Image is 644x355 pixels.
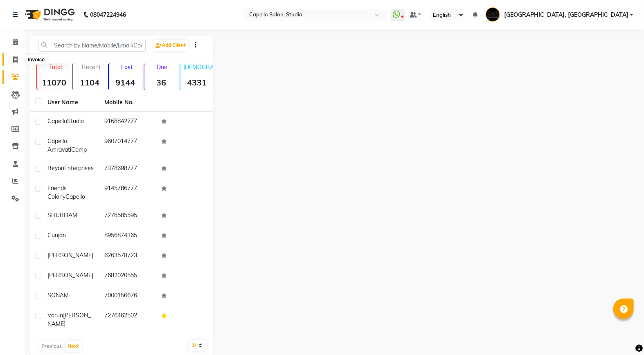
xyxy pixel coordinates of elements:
[153,40,188,51] a: Add Client
[37,77,70,88] strong: 11070
[41,63,70,71] p: Total
[99,112,156,132] td: 9168842777
[99,226,156,246] td: 8956874365
[47,312,91,328] span: [PERSON_NAME]
[65,193,85,200] span: Capello
[64,164,94,172] span: Enterprises
[99,206,156,226] td: 7276585595
[184,63,214,71] p: [DEMOGRAPHIC_DATA]
[47,184,67,200] span: Friends Colony
[26,55,47,65] div: Invoice
[21,3,77,26] img: logo
[47,117,67,125] span: Capello
[47,252,93,259] span: [PERSON_NAME]
[65,341,81,352] button: Next
[99,286,156,306] td: 7000156676
[47,231,66,239] span: gunjan
[47,272,93,279] span: [PERSON_NAME]
[47,211,77,219] span: SHUBHAM
[47,164,64,172] span: Reyon
[99,132,156,159] td: 9607014777
[486,7,500,22] img: Capello Studio, Shivaji Nagar
[99,266,156,286] td: 7682020555
[99,246,156,266] td: 6263578723
[99,179,156,206] td: 9145786777
[180,77,214,88] strong: 4331
[90,3,126,26] b: 08047224946
[38,39,146,52] input: Search by Name/Mobile/Email/Code
[504,11,628,19] span: [GEOGRAPHIC_DATA], [GEOGRAPHIC_DATA]
[47,312,63,319] span: Varun
[109,77,142,88] strong: 9144
[99,93,156,112] th: Mobile No.
[43,93,99,112] th: User Name
[67,117,84,125] span: Studio
[99,306,156,333] td: 7276462502
[76,63,106,71] p: Recent
[99,159,156,179] td: 7378698777
[73,77,106,88] strong: 1104
[47,137,71,153] span: Capello Amravati
[112,63,142,71] p: Lost
[71,146,87,153] span: Camp
[146,63,178,71] p: Due
[144,77,178,88] strong: 36
[47,292,69,299] span: SONAM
